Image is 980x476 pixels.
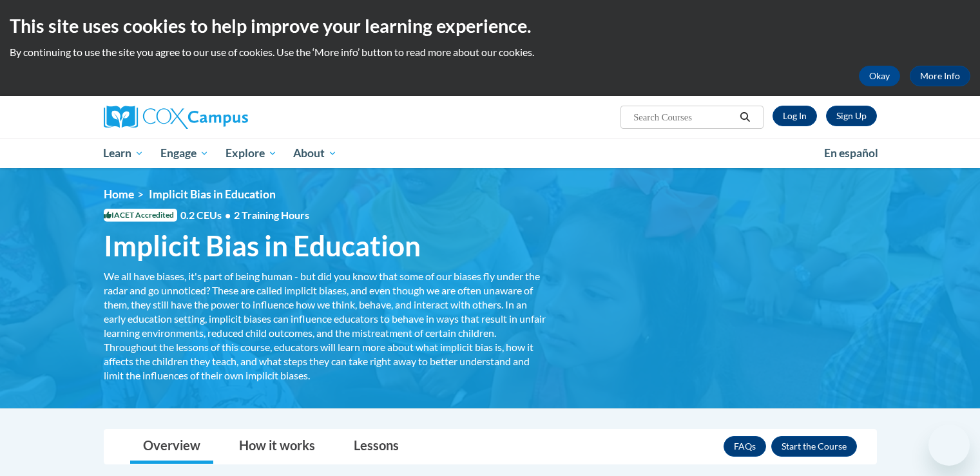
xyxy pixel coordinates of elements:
a: FAQs [724,436,766,457]
a: Register [826,106,877,126]
button: Search [735,109,754,125]
a: More Info [910,66,970,86]
span: Implicit Bias in Education [104,229,421,263]
iframe: Button to launch messaging window [928,424,970,466]
a: How it works [226,430,328,464]
h2: This site uses cookies to help improve your learning experience. [10,13,970,39]
span: Engage [160,146,209,161]
a: Home [104,187,134,201]
a: Explore [217,138,285,168]
span: 2 Training Hours [234,209,309,221]
a: En español [816,140,887,167]
span: • [225,209,231,221]
span: About [293,146,337,161]
a: Lessons [341,430,412,464]
span: Implicit Bias in Education [149,187,276,201]
span: 0.2 CEUs [180,208,309,222]
a: Log In [773,106,817,126]
span: Learn [103,146,144,161]
button: Okay [859,66,900,86]
a: Overview [130,430,213,464]
span: En español [824,146,878,160]
span: IACET Accredited [104,209,177,222]
a: Engage [152,138,217,168]
div: Main menu [84,138,896,168]
a: About [285,138,345,168]
a: Learn [95,138,153,168]
button: Enroll [771,436,857,457]
a: Cox Campus [104,106,349,129]
img: Cox Campus [104,106,248,129]
p: By continuing to use the site you agree to our use of cookies. Use the ‘More info’ button to read... [10,45,970,59]
div: We all have biases, it's part of being human - but did you know that some of our biases fly under... [104,269,548,383]
span: Explore [226,146,277,161]
input: Search Courses [632,109,735,125]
